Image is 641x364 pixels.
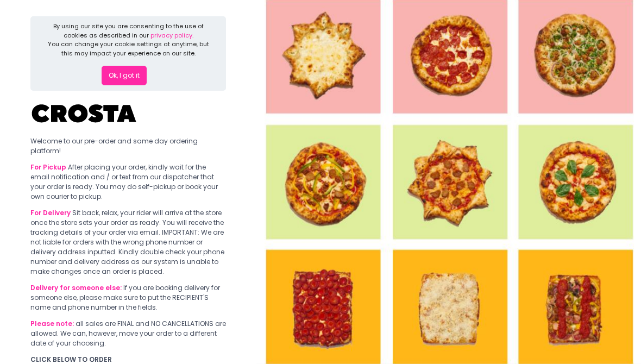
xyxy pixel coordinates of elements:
a: privacy policy. [150,31,193,40]
div: Sit back, relax, your rider will arrive at the store once the store sets your order as ready. You... [30,208,226,277]
img: Crosta Pizzeria [30,97,139,130]
div: all sales are FINAL and NO CANCELLATIONS are allowed. We can, however, move your order to a diffe... [30,319,226,348]
button: Ok, I got it [102,66,147,85]
div: By using our site you are consenting to the use of cookies as described in our You can change you... [47,22,209,58]
div: Welcome to our pre-order and same day ordering platform! [30,136,226,156]
b: For Pickup [30,162,66,172]
div: If you are booking delivery for someone else, please make sure to put the RECIPIENT'S name and ph... [30,283,226,312]
b: For Delivery [30,208,71,217]
b: Please note: [30,319,74,328]
b: Delivery for someone else: [30,283,122,292]
div: After placing your order, kindly wait for the email notification and / or text from our dispatche... [30,162,226,202]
